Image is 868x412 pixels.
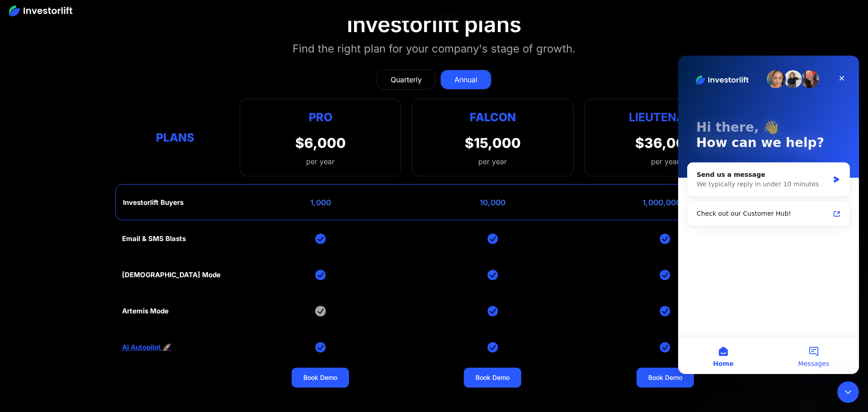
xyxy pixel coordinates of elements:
[629,110,701,124] strong: Lieutenant
[837,381,859,403] iframe: Intercom live chat
[122,343,171,351] a: AI Autopilot 🚀
[454,74,477,85] div: Annual
[347,11,521,38] div: Investorlift plans
[295,156,346,167] div: per year
[470,108,516,126] div: Falcon
[678,56,859,374] iframe: Intercom live chat
[651,156,679,167] div: per year
[637,368,694,388] a: Book Demo
[122,129,229,147] div: Plans
[292,368,349,388] a: Book Demo
[310,198,331,207] div: 1,000
[122,235,186,243] div: Email & SMS Blasts
[122,307,169,315] div: Artemis Mode
[480,198,505,207] div: 10,000
[391,74,422,85] div: Quarterly
[464,368,521,388] a: Book Demo
[123,199,184,207] div: Investorlift Buyers
[465,135,521,151] div: $15,000
[478,156,507,167] div: per year
[122,271,221,279] div: [DEMOGRAPHIC_DATA] Mode
[642,198,686,207] div: 1,000,000+
[635,135,695,151] div: $36,000
[292,41,576,57] div: Find the right plan for your company's stage of growth.
[295,108,346,126] div: Pro
[295,135,346,151] div: $6,000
